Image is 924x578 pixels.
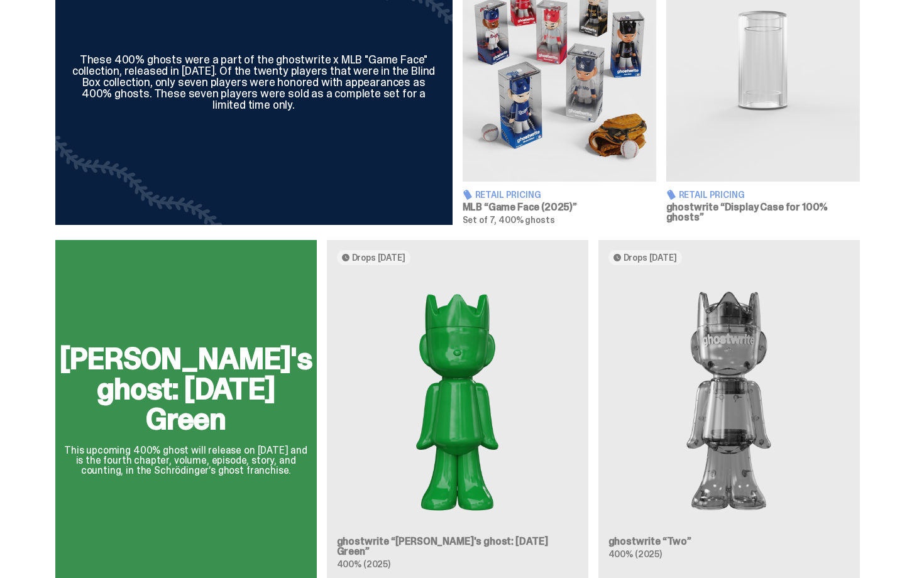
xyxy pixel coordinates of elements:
[679,190,745,199] span: Retail Pricing
[608,537,850,547] h3: ghostwrite “Two”
[352,253,405,263] span: Drops [DATE]
[337,275,578,526] img: Schrödinger's ghost: Sunday Green
[463,202,656,212] h3: MLB “Game Face (2025)”
[337,537,578,557] h3: ghostwrite “[PERSON_NAME]'s ghost: [DATE] Green”
[475,190,541,199] span: Retail Pricing
[337,559,390,570] span: 400% (2025)
[624,253,677,263] span: Drops [DATE]
[666,202,860,222] h3: ghostwrite “Display Case for 100% ghosts”
[60,344,312,434] h2: [PERSON_NAME]'s ghost: [DATE] Green
[70,54,437,111] div: These 400% ghosts were a part of the ghostwrite x MLB "Game Face" collection, released in [DATE]....
[60,445,312,476] p: This upcoming 400% ghost will release on [DATE] and is the fourth chapter, volume, episode, story...
[463,214,555,226] span: Set of 7, 400% ghosts
[608,548,662,560] span: 400% (2025)
[608,275,850,526] img: Two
